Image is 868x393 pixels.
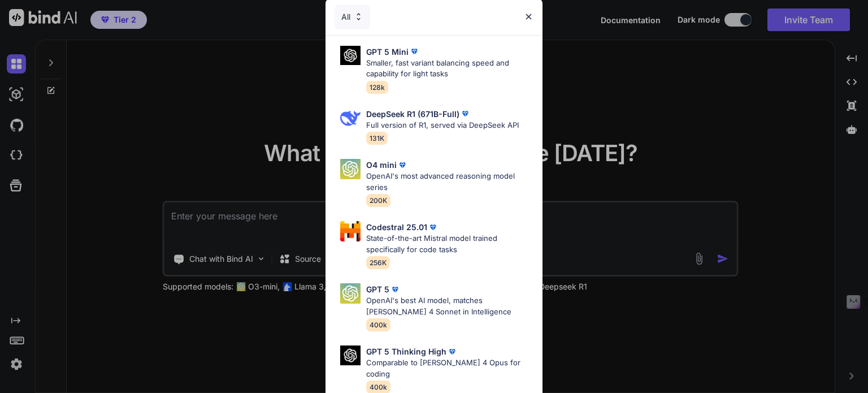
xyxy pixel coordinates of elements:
[409,46,420,57] img: premium
[446,346,458,357] img: premium
[340,221,361,241] img: Pick Models
[366,233,533,255] p: State-of-the-art Mistral model trained specifically for code tasks
[366,221,427,233] p: Codestral 25.01
[366,318,390,331] span: 400k
[340,159,361,179] img: Pick Models
[366,46,409,58] p: GPT 5 Mini
[366,81,388,94] span: 128k
[389,284,401,295] img: premium
[340,46,361,66] img: Pick Models
[340,283,361,304] img: Pick Models
[340,346,361,365] img: Pick Models
[397,159,408,171] img: premium
[366,357,533,379] p: Comparable to [PERSON_NAME] 4 Opus for coding
[366,295,533,317] p: OpenAI's best AI model, matches [PERSON_NAME] 4 Sonnet in Intelligence
[366,194,390,207] span: 200K
[354,12,363,21] img: Pick Models
[366,159,397,171] p: O4 mini
[524,12,533,21] img: close
[335,5,370,29] div: All
[366,346,446,357] p: GPT 5 Thinking High
[366,283,389,295] p: GPT 5
[366,108,459,120] p: DeepSeek R1 (671B-Full)
[366,171,533,193] p: OpenAI's most advanced reasoning model series
[427,222,439,233] img: premium
[366,58,533,80] p: Smaller, fast variant balancing speed and capability for light tasks
[459,108,471,119] img: premium
[340,108,361,128] img: Pick Models
[366,120,519,131] p: Full version of R1, served via DeepSeek API
[366,132,388,145] span: 131K
[366,256,390,269] span: 256K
